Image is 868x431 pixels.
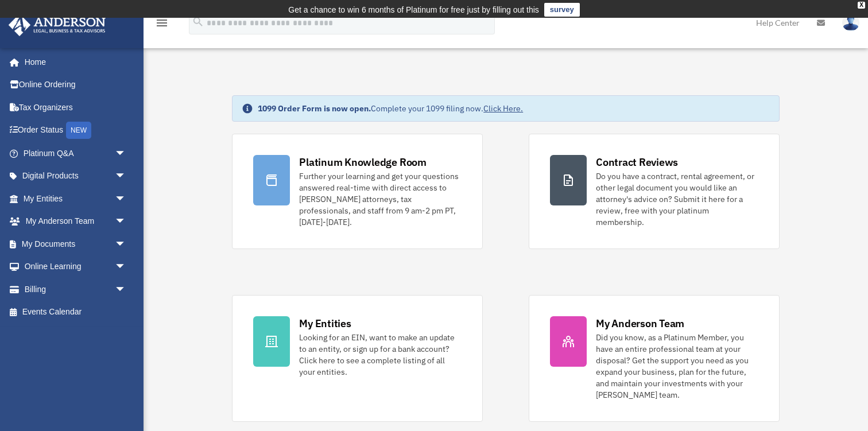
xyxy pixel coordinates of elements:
div: Get a chance to win 6 months of Platinum for free just by filling out this [288,3,539,17]
div: Do you have a contract, rental agreement, or other legal document you would like an attorney's ad... [596,170,758,228]
a: Order StatusNEW [8,119,144,142]
span: arrow_drop_down [115,255,138,279]
span: arrow_drop_down [115,142,138,165]
a: Platinum Knowledge Room Further your learning and get your questions answered real-time with dire... [232,134,483,249]
a: Click Here. [483,103,523,114]
a: My Entities Looking for an EIN, want to make an update to an entity, or sign up for a bank accoun... [232,295,483,422]
a: Home [8,51,138,73]
a: Platinum Q&Aarrow_drop_down [8,142,144,165]
a: Tax Organizers [8,96,144,119]
div: Did you know, as a Platinum Member, you have an entire professional team at your disposal? Get th... [596,332,758,401]
img: Anderson Advisors Platinum Portal [5,14,109,36]
div: Further your learning and get your questions answered real-time with direct access to [PERSON_NAM... [299,170,462,228]
a: My Anderson Teamarrow_drop_down [8,210,144,233]
a: Events Calendar [8,301,144,324]
span: arrow_drop_down [115,165,138,188]
span: arrow_drop_down [115,210,138,234]
div: close [858,2,865,9]
a: Online Ordering [8,73,144,96]
a: My Documentsarrow_drop_down [8,232,144,255]
div: NEW [66,122,91,139]
a: Contract Reviews Do you have a contract, rental agreement, or other legal document you would like... [529,134,780,249]
div: Contract Reviews [596,155,678,169]
div: Platinum Knowledge Room [299,155,427,169]
strong: 1099 Order Form is now open. [258,103,371,114]
a: Billingarrow_drop_down [8,278,144,301]
i: menu [155,16,169,30]
a: Online Learningarrow_drop_down [8,255,144,278]
span: arrow_drop_down [115,232,138,256]
i: search [192,15,204,28]
a: My Anderson Team Did you know, as a Platinum Member, you have an entire professional team at your... [529,295,780,422]
a: Digital Productsarrow_drop_down [8,165,144,188]
a: menu [155,20,169,30]
div: My Anderson Team [596,316,684,331]
div: Complete your 1099 filing now. [258,103,523,114]
a: survey [544,3,580,17]
span: arrow_drop_down [115,278,138,301]
div: Looking for an EIN, want to make an update to an entity, or sign up for a bank account? Click her... [299,332,462,378]
span: arrow_drop_down [115,187,138,211]
a: My Entitiesarrow_drop_down [8,187,144,210]
div: My Entities [299,316,351,331]
img: User Pic [842,14,859,31]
